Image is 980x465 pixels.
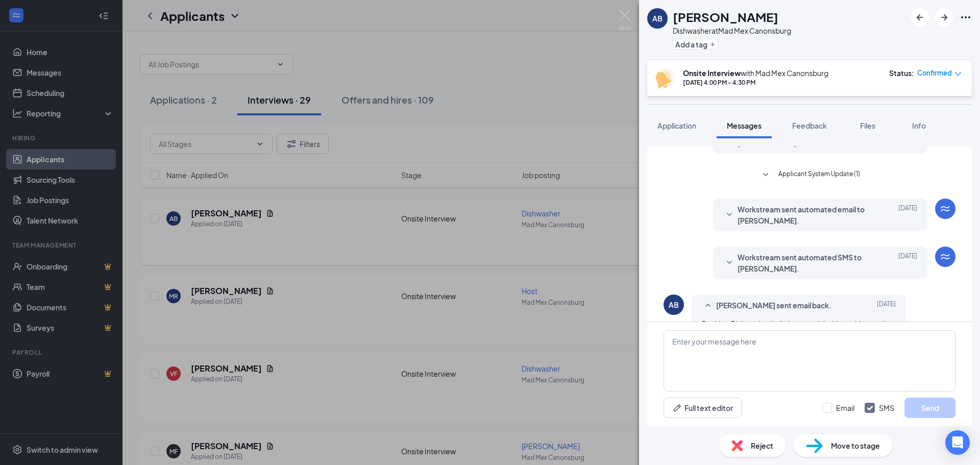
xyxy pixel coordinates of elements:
svg: SmallChevronUp [702,300,714,312]
span: Position:Dishwasher hello how much is this position paying. I am making 16.50 an hour now and wan... [702,319,895,351]
button: Full text editorPen [664,398,742,418]
button: SmallChevronDownApplicant System Update (1) [759,169,860,181]
button: PlusAdd a tag [673,39,718,50]
span: [DATE] [898,204,917,226]
svg: SmallChevronDown [723,257,736,269]
button: ArrowRight [935,8,953,27]
span: [DATE] [877,300,896,312]
button: ArrowLeftNew [911,8,929,27]
span: Info [912,121,926,130]
svg: WorkstreamLogo [939,251,951,263]
span: Confirmed [917,68,952,78]
div: Dishwasher at Mad Mex Canonsburg [673,26,791,36]
svg: Plus [709,41,716,47]
span: Files [860,121,875,130]
span: [PERSON_NAME] sent email back. [716,300,831,312]
h1: [PERSON_NAME] [673,8,778,26]
div: [DATE] 4:00 PM - 4:30 PM [683,78,828,87]
span: Feedback [792,121,827,130]
span: Applicant System Update (1) [778,169,860,181]
svg: Ellipses [960,11,972,23]
span: Workstream sent automated email to [PERSON_NAME]. [738,204,871,226]
div: with Mad Mex Canonsburg [683,68,828,78]
svg: ArrowLeftNew [914,11,926,23]
span: Move to stage [831,440,880,451]
span: Messages [727,121,762,130]
svg: WorkstreamLogo [939,203,951,215]
div: Status : [889,68,914,78]
b: Onsite Interview [683,68,741,78]
svg: Pen [672,403,682,413]
svg: ArrowRight [938,11,950,23]
button: Send [904,398,955,418]
span: down [954,70,962,78]
div: AB [669,300,679,310]
span: Workstream sent automated SMS to [PERSON_NAME]. [738,252,871,274]
span: [DATE] [898,252,917,274]
svg: SmallChevronDown [723,209,736,221]
svg: SmallChevronDown [759,169,772,181]
span: Application [657,121,696,130]
div: AB [652,13,663,23]
div: Open Intercom Messenger [945,430,970,455]
span: Reject [751,440,773,451]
